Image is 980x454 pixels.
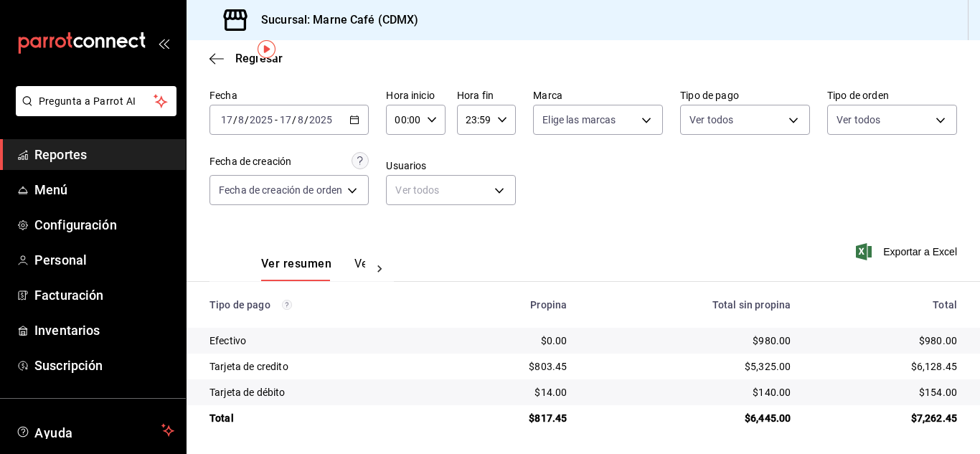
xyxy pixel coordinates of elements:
span: / [233,114,237,126]
div: $140.00 [590,385,791,399]
label: Tipo de orden [827,90,957,100]
input: -- [297,114,304,126]
span: Configuración [34,215,174,235]
button: Pregunta a Parrot AI [16,86,176,116]
div: $6,128.45 [814,359,957,374]
span: Facturación [34,285,174,305]
button: Regresar [209,52,283,65]
label: Hora inicio [386,90,445,100]
span: Ver todos [837,113,880,127]
div: $817.45 [456,411,567,425]
div: Propina [456,299,567,311]
a: Pregunta a Parrot AI [10,104,176,119]
span: / [292,114,296,126]
span: Pregunta a Parrot AI [39,94,154,109]
svg: Los pagos realizados con Pay y otras terminales son montos brutos. [282,300,292,310]
span: / [245,114,249,126]
div: $0.00 [456,334,567,348]
input: ---- [308,114,333,126]
div: $980.00 [590,334,791,348]
div: $154.00 [814,385,957,399]
label: Usuarios [386,161,516,171]
div: Total [814,299,957,311]
label: Marca [533,90,663,100]
div: $980.00 [814,334,957,348]
span: Ver todos [689,113,733,127]
button: Ver pagos [354,257,408,281]
label: Tipo de pago [680,90,810,100]
img: Tooltip marker [258,40,275,58]
div: navigation tabs [261,257,365,281]
button: Ver resumen [261,257,331,281]
span: Fecha de creación de orden [219,183,342,197]
div: Tarjeta de credito [209,359,433,374]
button: Exportar a Excel [859,243,957,260]
button: open_drawer_menu [158,37,169,49]
div: $6,445.00 [590,411,791,425]
span: Reportes [34,145,174,164]
input: -- [279,114,292,126]
label: Hora fin [457,90,516,100]
div: Total sin propina [590,299,791,311]
span: - [275,114,278,126]
div: Tarjeta de débito [209,385,433,399]
div: $14.00 [456,385,567,399]
span: Menú [34,180,174,199]
span: Inventarios [34,321,174,340]
div: $5,325.00 [590,359,791,374]
span: Regresar [235,52,283,65]
div: Tipo de pago [209,299,433,311]
label: Fecha [209,90,369,100]
div: Efectivo [209,334,433,348]
h3: Sucursal: Marne Café (CDMX) [250,11,419,29]
span: Suscripción [34,356,174,375]
span: / [304,114,308,126]
span: Elige las marcas [542,113,616,127]
input: -- [220,114,233,126]
input: ---- [249,114,273,126]
div: Fecha de creación [209,154,291,169]
div: Total [209,411,433,425]
div: $803.45 [456,359,567,374]
span: Ayuda [34,422,156,439]
div: $7,262.45 [814,411,957,425]
input: -- [237,114,245,126]
div: Ver todos [386,175,516,205]
span: Personal [34,250,174,270]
